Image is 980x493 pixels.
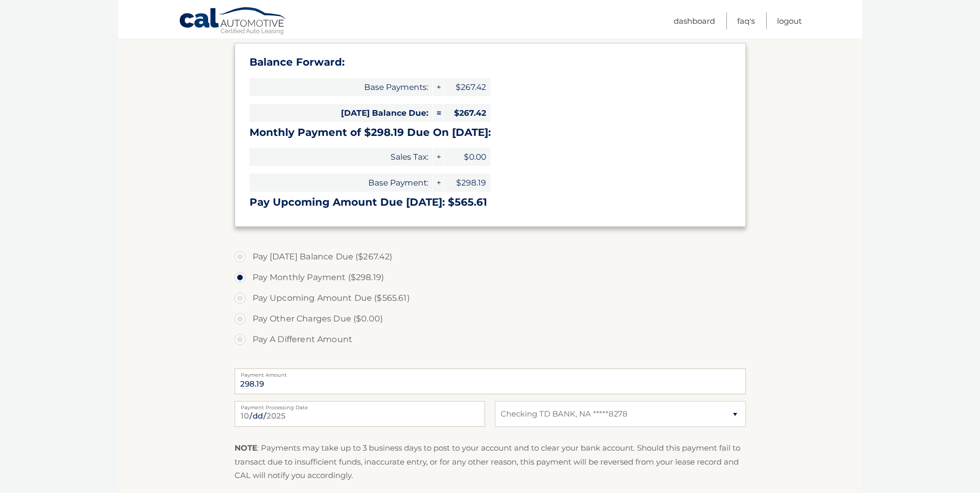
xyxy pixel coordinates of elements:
[235,441,746,482] p: : Payments may take up to 3 business days to post to your account and to clear your bank account....
[433,174,443,192] span: +
[250,56,731,69] h3: Balance Forward:
[444,104,490,122] span: $267.42
[250,78,432,96] span: Base Payments:
[235,401,485,409] label: Payment Processing Date
[444,174,490,192] span: $298.19
[179,7,287,37] a: Cal Automotive
[433,104,443,122] span: =
[235,246,746,267] label: Pay [DATE] Balance Due ($267.42)
[777,12,802,29] a: Logout
[235,309,746,329] label: Pay Other Charges Due ($0.00)
[250,104,432,122] span: [DATE] Balance Due:
[444,78,490,96] span: $267.42
[235,368,746,377] label: Payment Amount
[250,148,432,166] span: Sales Tax:
[235,443,257,453] strong: NOTE
[433,78,443,96] span: +
[433,148,443,166] span: +
[674,12,715,29] a: Dashboard
[250,126,731,139] h3: Monthly Payment of $298.19 Due On [DATE]:
[235,288,746,309] label: Pay Upcoming Amount Due ($565.61)
[235,368,746,394] input: Payment Amount
[444,148,490,166] span: $0.00
[737,12,755,29] a: FAQ's
[235,401,485,427] input: Payment Date
[250,196,731,209] h3: Pay Upcoming Amount Due [DATE]: $565.61
[235,267,746,288] label: Pay Monthly Payment ($298.19)
[235,329,746,350] label: Pay A Different Amount
[250,174,432,192] span: Base Payment:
